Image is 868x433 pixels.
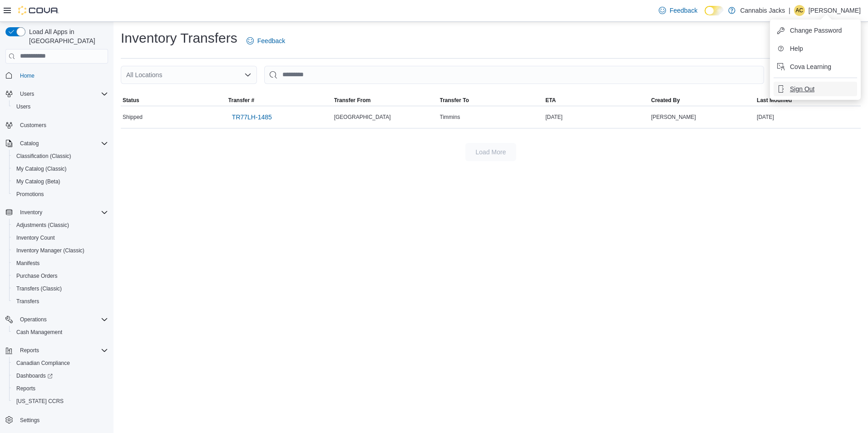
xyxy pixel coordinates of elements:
[264,66,764,84] input: This is a search bar. After typing your query, hit enter to filter the results lower in the page.
[334,97,371,104] span: Transfer From
[651,113,696,121] span: [PERSON_NAME]
[13,258,108,269] span: Manifests
[438,95,544,106] button: Transfer To
[123,97,139,104] span: Status
[2,137,112,150] button: Catalog
[13,176,108,187] span: My Catalog (Beta)
[16,345,43,356] button: Reports
[13,232,108,243] span: Inventory Count
[774,82,857,96] button: Sign Out
[16,191,44,198] span: Promotions
[16,103,30,110] span: Users
[774,59,857,74] button: Cova Learning
[757,97,792,104] span: Last Modified
[13,151,108,162] span: Classification (Classic)
[16,138,108,149] span: Catalog
[13,220,73,231] a: Adjustments (Classic)
[244,71,252,79] button: Open list of options
[9,231,112,244] button: Inventory Count
[121,95,227,106] button: Status
[16,119,108,131] span: Customers
[2,344,112,357] button: Reports
[16,207,108,218] span: Inventory
[543,112,649,123] div: [DATE]
[809,5,861,16] p: [PERSON_NAME]
[790,44,803,53] span: Help
[16,345,108,356] span: Reports
[9,382,112,395] button: Reports
[16,372,53,379] span: Dashboards
[16,207,46,218] button: Inventory
[755,112,861,123] div: [DATE]
[18,6,59,15] img: Cova
[9,282,112,295] button: Transfers (Classic)
[13,258,43,269] a: Manifests
[13,101,34,112] a: Users
[13,245,88,256] a: Inventory Manager (Classic)
[649,95,755,106] button: Created By
[9,175,112,188] button: My Catalog (Beta)
[9,270,112,282] button: Purchase Orders
[465,143,516,161] button: Load More
[13,370,108,381] span: Dashboards
[20,316,47,323] span: Operations
[9,188,112,201] button: Promotions
[9,295,112,308] button: Transfers
[476,148,506,157] span: Load More
[9,369,112,382] a: Dashboards
[16,138,42,149] button: Catalog
[13,396,67,407] a: [US_STATE] CCRS
[13,163,108,174] span: My Catalog (Classic)
[16,285,62,292] span: Transfers (Classic)
[228,97,254,104] span: Transfer #
[16,260,39,267] span: Manifests
[13,151,75,162] a: Classification (Classic)
[16,70,38,81] a: Home
[651,97,680,104] span: Created By
[13,283,108,294] span: Transfers (Classic)
[774,23,857,38] button: Change Password
[13,383,108,394] span: Reports
[755,95,861,106] button: Last Modified
[9,357,112,369] button: Canadian Compliance
[13,296,108,307] span: Transfers
[16,70,108,81] span: Home
[16,221,69,229] span: Adjustments (Classic)
[13,189,48,200] a: Promotions
[9,100,112,113] button: Users
[20,347,39,354] span: Reports
[9,326,112,339] button: Cash Management
[20,140,39,147] span: Catalog
[16,359,70,367] span: Canadian Compliance
[13,396,108,407] span: Washington CCRS
[2,206,112,219] button: Inventory
[25,27,108,45] span: Load All Apps in [GEOGRAPHIC_DATA]
[794,5,805,16] div: Andrew Corcoran
[705,6,724,15] input: Dark Mode
[16,153,71,160] span: Classification (Classic)
[13,327,66,338] a: Cash Management
[2,69,112,82] button: Home
[2,413,112,426] button: Settings
[13,101,108,112] span: Users
[13,296,43,307] a: Transfers
[13,271,108,281] span: Purchase Orders
[13,271,61,281] a: Purchase Orders
[16,414,108,425] span: Settings
[789,5,790,16] p: |
[20,209,42,216] span: Inventory
[9,244,112,257] button: Inventory Manager (Classic)
[332,95,438,106] button: Transfer From
[440,113,460,121] span: Timmins
[243,32,289,50] a: Feedback
[774,41,857,56] button: Help
[16,398,64,405] span: [US_STATE] CCRS
[227,95,332,106] button: Transfer #
[228,108,276,126] a: TR77LH-1485
[740,5,785,16] p: Cannabis Jacks
[9,219,112,231] button: Adjustments (Classic)
[9,162,112,175] button: My Catalog (Classic)
[334,113,391,121] span: [GEOGRAPHIC_DATA]
[16,165,67,172] span: My Catalog (Classic)
[16,178,60,185] span: My Catalog (Beta)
